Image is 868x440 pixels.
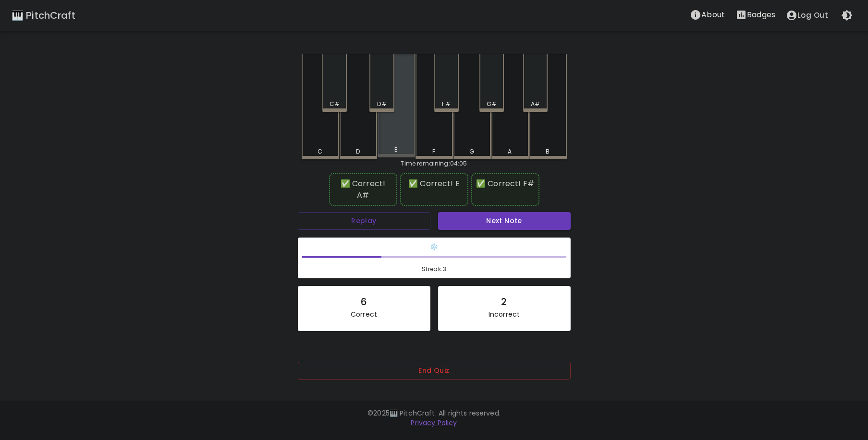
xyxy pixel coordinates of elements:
button: End Quiz [298,362,571,380]
button: Next Note [438,212,571,230]
div: A# [531,100,540,108]
div: ✅ Correct! F# [476,178,535,190]
div: D [356,147,360,156]
div: 2 [501,294,507,309]
div: G [469,147,474,156]
div: ✅ Correct! A# [334,178,392,201]
a: 🎹 PitchCraft [12,8,75,23]
button: account of current user [781,5,833,25]
p: Badges [747,9,775,21]
div: A [508,147,512,156]
button: Stats [730,5,781,24]
h6: ❄️ [302,242,566,252]
p: Correct [351,309,377,319]
button: Replay [298,212,430,230]
div: C [318,147,322,156]
button: About [685,5,730,24]
div: Time remaining: 04:05 [302,159,567,168]
div: C# [330,100,340,108]
div: D# [377,100,386,108]
p: © 2025 🎹 PitchCraft. All rights reserved. [158,408,711,418]
div: 6 [361,294,367,309]
div: G# [487,100,497,108]
div: F# [442,100,450,108]
a: Stats [730,5,781,25]
span: Streak: 3 [302,264,566,274]
div: ✅ Correct! E [405,178,464,190]
div: F [432,147,435,156]
a: About [685,5,730,25]
p: About [701,9,725,21]
a: Privacy Policy [411,418,457,428]
p: Incorrect [489,309,520,319]
div: E [394,145,397,154]
div: B [546,147,550,156]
